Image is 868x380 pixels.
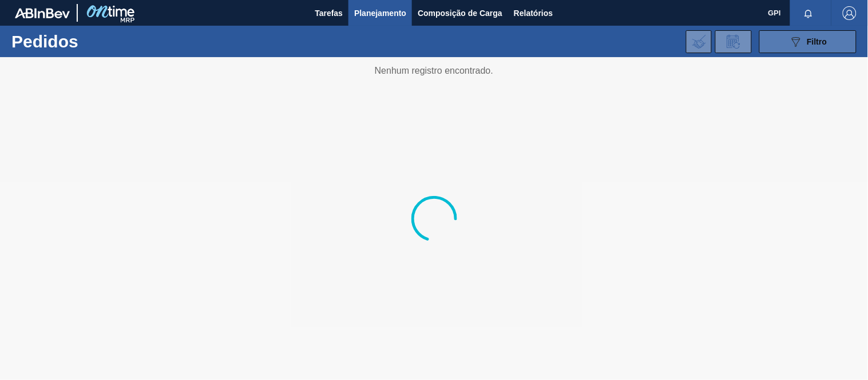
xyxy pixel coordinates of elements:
[759,30,857,53] button: Filtro
[807,37,827,46] span: Filtro
[418,6,502,20] span: Composição de Carga
[686,30,712,53] div: Importar Negociações dos Pedidos
[715,30,752,53] div: Solicitação de Revisão de Pedidos
[843,6,857,20] img: Logout
[15,8,70,18] img: TNhmsLtSVTkK8tSr43FrP2fwEKptu5GPRR3wAAAABJRU5ErkJggg==
[790,5,827,21] button: Notificações
[354,6,406,20] span: Planejamento
[514,6,553,20] span: Relatórios
[315,6,343,20] span: Tarefas
[11,35,176,48] h1: Pedidos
